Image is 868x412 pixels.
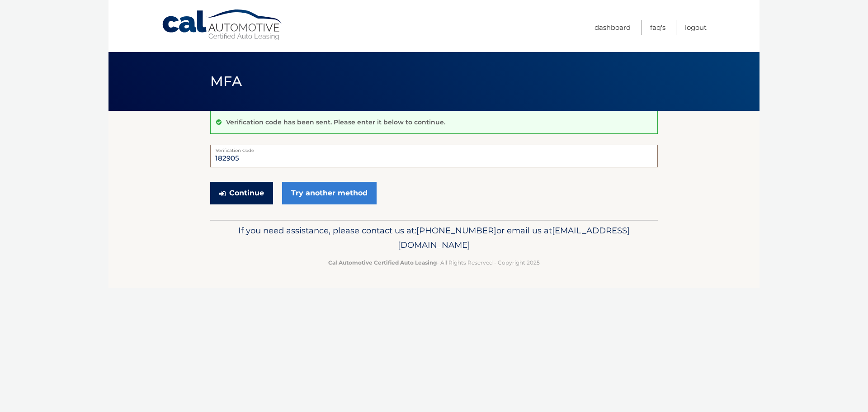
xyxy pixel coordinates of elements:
[282,182,377,204] a: Try another method
[210,182,273,204] button: Continue
[210,145,658,152] label: Verification Code
[216,258,652,267] p: - All Rights Reserved - Copyright 2025
[210,73,242,90] span: MFA
[210,145,658,167] input: Verification Code
[650,20,665,35] a: FAQ's
[398,225,630,250] span: [EMAIL_ADDRESS][DOMAIN_NAME]
[685,20,707,35] a: Logout
[161,9,283,41] a: Cal Automotive
[416,225,496,236] span: [PHONE_NUMBER]
[594,20,631,35] a: Dashboard
[216,223,652,252] p: If you need assistance, please contact us at: or email us at
[226,118,445,126] p: Verification code has been sent. Please enter it below to continue.
[328,259,437,266] strong: Cal Automotive Certified Auto Leasing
